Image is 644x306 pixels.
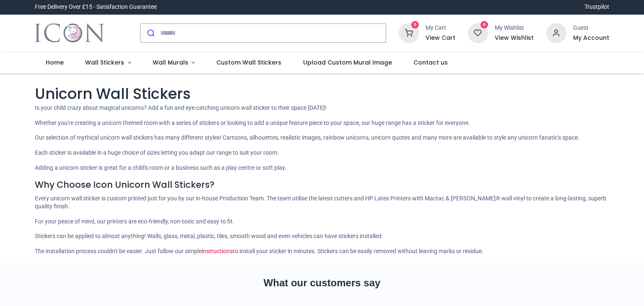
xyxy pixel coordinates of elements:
a: instructions [202,248,233,254]
h1: Unicorn Wall Stickers [35,83,609,104]
sup: 0 [480,21,488,29]
sup: 0 [411,21,419,29]
p: Whether you're creating a unicorn themed room with a series of stickers or looking to add a uniqu... [35,119,609,127]
button: Submit [140,24,160,42]
span: Custom Wall Stickers [216,58,281,67]
span: Wall Murals [153,58,188,67]
a: Trustpilot [584,3,609,11]
a: My Account [573,34,609,42]
span: Wall Stickers [85,58,124,67]
p: Our selection of mythical unicorn wall stickers has many different styles! Cartoons, silhouettes,... [35,134,609,142]
span: Home [46,58,64,67]
img: Icon Wall Stickers [35,21,104,45]
a: Logo of Icon Wall Stickers [35,21,104,45]
div: Free Delivery Over £15 - Satisfaction Guarantee [35,3,157,11]
a: View Wishlist [495,34,534,42]
h4: Why Choose Icon Unicorn Wall Stickers? [35,179,609,191]
a: 0 [399,29,419,36]
p: Each sticker is available in a huge choice of sizes letting you adapt our range to suit your room. [35,149,609,157]
p: Every unicorn wall sticker is custom printed just for you by our in-house Production Team. The te... [35,194,609,211]
a: Wall Stickers [74,52,142,74]
p: Stickers can be applied to almost anything! Walls, glass, metal, plastic, tiles, smooth wood and ... [35,232,609,241]
a: View Cart [426,34,455,42]
h2: What our customers say [35,276,609,290]
div: Guest [573,24,609,32]
span: Contact us [413,58,448,67]
a: 0 [468,29,488,36]
p: Is your child crazy about magical unicorns? Add a fun and eye-catching unicorn wall sticker to th... [35,104,609,112]
p: For your peace of mind, our printers are eco-friendly, non-toxic and easy to fit. [35,218,609,226]
div: My Cart [426,24,455,32]
a: Wall Murals [142,52,206,74]
div: My Wishlist [495,24,534,32]
p: The installation process couldn't be easier. Just follow our simple to install your sticker in mi... [35,247,609,256]
span: Upload Custom Mural Image [303,58,392,67]
p: Adding a unicorn sticker is great for a child's room or a business such as a play centre or soft ... [35,164,609,172]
